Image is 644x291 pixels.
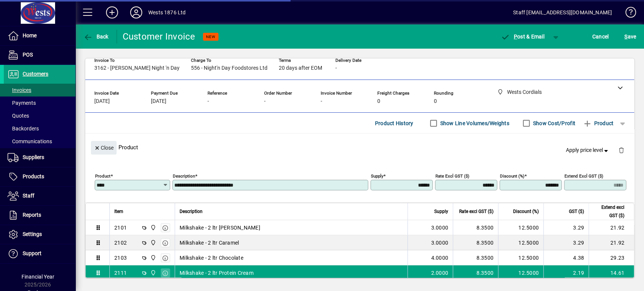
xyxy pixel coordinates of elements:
span: NEW [206,34,215,39]
button: Close [91,141,117,155]
button: Post & Email [497,30,548,43]
span: Wests Cordials [148,269,157,277]
div: Customer Invoice [123,31,195,43]
a: Quotes [4,109,75,122]
span: Apply price level [566,146,610,154]
a: Backorders [4,122,75,135]
span: Customers [23,71,48,77]
button: Cancel [590,30,611,43]
span: - [335,65,337,71]
div: 8.3500 [458,254,493,262]
span: Milkshake - 2 ltr Caramel [180,239,239,247]
span: P [514,34,517,40]
span: Wests Cordials [148,224,157,232]
button: Save [622,30,638,43]
span: 2.0000 [431,269,449,277]
span: Supply [434,207,448,216]
span: Quotes [8,113,29,119]
span: POS [23,52,33,58]
span: 20 days after EOM [279,65,322,71]
a: Suppliers [4,148,75,167]
span: 3.0000 [431,239,449,247]
span: Milkshake - 2 ltr Chocolate [180,254,243,262]
span: Wests Cordials [148,254,157,262]
span: - [321,98,322,104]
td: 12.5000 [498,235,543,250]
td: 12.5000 [498,250,543,265]
div: 8.3500 [458,239,493,247]
span: Financial Year [22,274,54,280]
span: Rate excl GST ($) [459,207,493,216]
span: Wests Cordials [148,239,157,247]
mat-label: Product [95,173,111,179]
app-page-header-button: Delete [612,147,630,153]
span: [DATE] [151,98,166,104]
a: Reports [4,206,75,225]
button: Back [81,30,111,43]
span: Product History [375,117,413,129]
span: Invoices [8,87,31,93]
td: 12.5000 [498,265,543,280]
td: 4.38 [543,250,589,265]
span: 0 [377,98,380,104]
div: Staff [EMAIL_ADDRESS][DOMAIN_NAME] [513,6,612,18]
app-page-header-button: Close [89,144,118,151]
span: Milkshake - 2 ltr [PERSON_NAME] [180,224,260,231]
td: 21.92 [589,220,634,235]
span: [DATE] [94,98,110,104]
span: Communications [8,138,52,144]
div: 2103 [114,254,127,262]
div: Wests 1876 Ltd [148,6,186,18]
a: Communications [4,135,75,148]
mat-label: Discount (%) [500,173,524,179]
span: - [264,98,266,104]
a: Settings [4,225,75,244]
span: 3162 - [PERSON_NAME] Night 'n Day [94,65,180,71]
span: S [624,34,627,40]
span: Back [83,34,109,40]
span: Settings [23,231,42,237]
a: Invoices [4,84,75,96]
span: 3.0000 [431,224,449,231]
button: Product History [372,116,417,130]
span: Item [114,207,123,216]
button: Delete [612,141,630,159]
label: Show Line Volumes/Weights [439,119,509,127]
td: 3.29 [543,235,589,250]
span: 0 [434,98,437,104]
span: Support [23,250,41,256]
mat-label: Rate excl GST ($) [435,173,469,179]
div: 2101 [114,224,127,231]
span: - [207,98,209,104]
mat-label: Supply [371,173,383,179]
span: Discount (%) [513,207,539,216]
a: Home [4,26,75,45]
span: ost & Email [501,34,544,40]
span: GST ($) [569,207,584,216]
button: Add [100,6,124,19]
div: 2111 [114,269,127,277]
span: Staff [23,193,34,199]
app-page-header-button: Back [75,30,117,43]
div: 8.3500 [458,224,493,231]
a: Payments [4,96,75,109]
a: Staff [4,187,75,205]
a: Knowledge Base [619,2,635,26]
span: 4.0000 [431,254,449,262]
span: 556 - Night'n Day Foodstores Ltd [191,65,267,71]
td: 21.92 [589,235,634,250]
div: 8.3500 [458,269,493,277]
a: Support [4,244,75,263]
span: Products [23,173,44,179]
a: POS [4,46,75,64]
td: 12.5000 [498,220,543,235]
span: Close [94,142,114,154]
button: Product [579,116,617,130]
td: 14.61 [589,265,634,280]
mat-label: Description [173,173,195,179]
td: 29.23 [589,250,634,265]
td: 3.29 [543,220,589,235]
span: Backorders [8,126,39,132]
span: Cancel [592,31,609,43]
td: 2.19 [543,265,589,280]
